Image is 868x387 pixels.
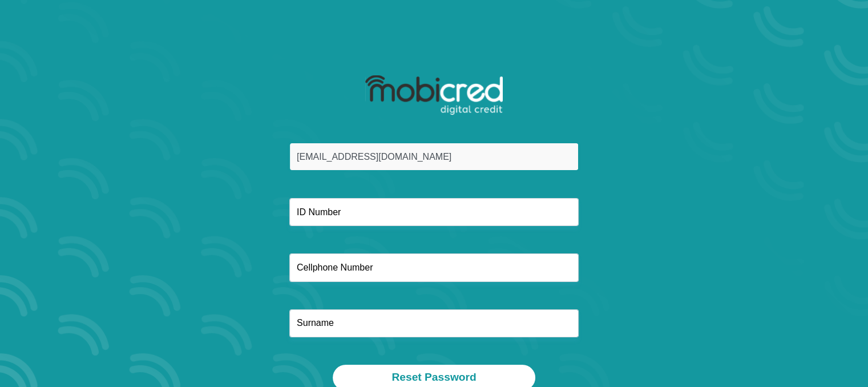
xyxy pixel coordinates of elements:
[365,75,503,115] img: mobicred logo
[289,253,579,281] input: Cellphone Number
[289,309,579,337] input: Surname
[289,198,579,226] input: ID Number
[289,143,579,171] input: Email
